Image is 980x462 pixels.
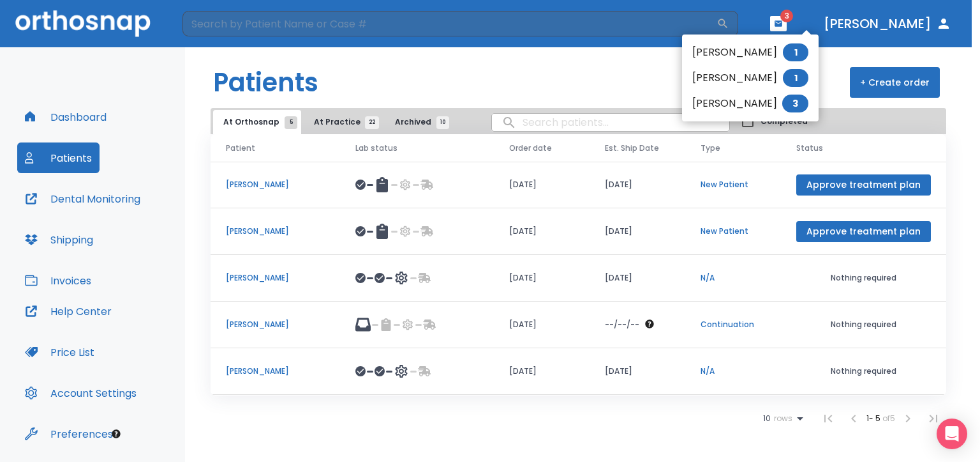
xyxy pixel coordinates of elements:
div: Open Intercom Messenger [937,419,967,449]
li: [PERSON_NAME] [682,91,819,116]
li: [PERSON_NAME] [682,40,819,65]
li: [PERSON_NAME] [682,65,819,91]
span: 1 [783,43,808,61]
span: 1 [783,69,808,87]
span: 3 [782,95,808,112]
